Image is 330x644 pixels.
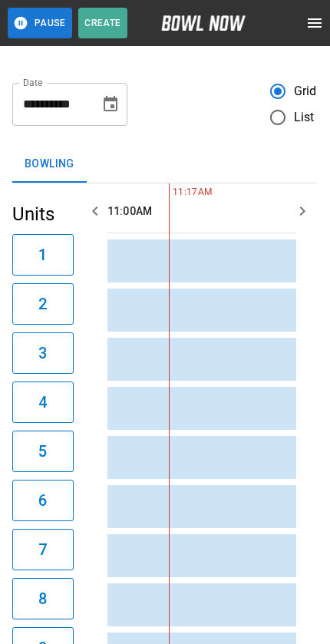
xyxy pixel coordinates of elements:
[38,390,47,414] h6: 4
[38,243,47,267] h6: 1
[38,292,47,316] h6: 2
[38,537,47,562] h6: 7
[12,146,87,183] button: Bowling
[12,146,318,183] div: inventory tabs
[294,82,317,101] span: Grid
[12,332,74,374] button: 3
[12,381,74,423] button: 4
[8,8,72,38] button: Pause
[169,185,173,200] span: 11:17AM
[299,8,330,38] button: open drawer
[12,234,74,276] button: 1
[38,488,47,513] h6: 6
[78,8,127,38] button: Create
[12,283,74,325] button: 2
[12,529,74,570] button: 7
[161,15,246,31] img: logo
[12,431,74,472] button: 5
[38,439,47,464] h6: 5
[38,341,47,365] h6: 3
[107,190,324,233] th: 11:00AM
[95,89,126,120] button: Choose date, selected date is Oct 14, 2025
[12,480,74,521] button: 6
[12,578,74,619] button: 8
[294,108,315,127] span: List
[38,586,47,611] h6: 8
[12,202,74,226] h5: Units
